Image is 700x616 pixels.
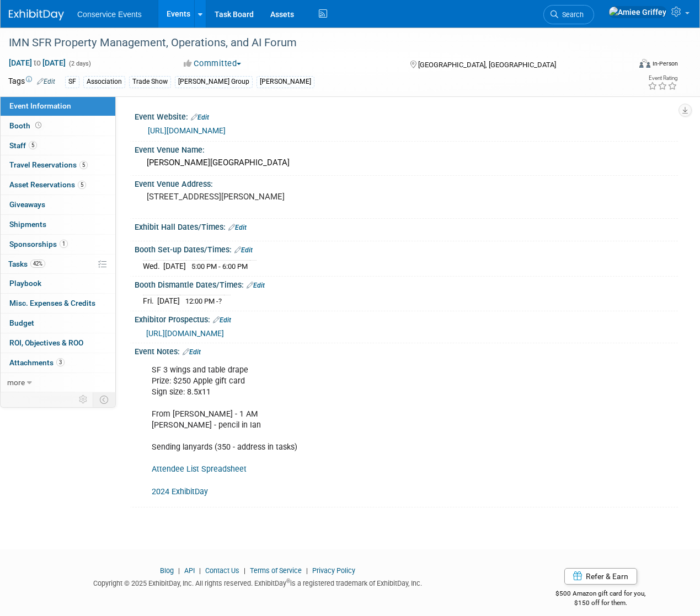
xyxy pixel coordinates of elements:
a: Edit [191,114,209,121]
td: Wed. [143,260,163,272]
img: Amiee Griffey [608,6,667,18]
div: Exhibit Hall Dates/Times: [135,219,678,233]
pre: [STREET_ADDRESS][PERSON_NAME] [147,192,349,202]
a: API [184,566,195,575]
span: Search [558,10,584,19]
td: [DATE] [163,260,186,272]
span: Giveaways [9,200,45,209]
div: Booth Dismantle Dates/Times: [135,277,678,291]
div: $500 Amazon gift card for you, [523,582,678,607]
span: 12:00 PM - [185,297,222,305]
span: 5:00 PM - 6:00 PM [191,262,248,271]
span: | [303,566,311,575]
a: Giveaways [1,195,115,214]
sup: ® [286,578,290,584]
span: Budget [9,318,34,327]
span: | [241,566,248,575]
a: Playbook [1,274,115,293]
a: [URL][DOMAIN_NAME] [146,329,224,338]
div: $150 off for them. [523,598,678,608]
a: Blog [160,566,174,575]
span: 1 [60,240,68,248]
span: 42% [30,260,45,268]
img: Format-Inperson.png [639,59,650,68]
span: Sponsorships [9,240,68,248]
a: Edit [247,282,265,289]
div: Booth Set-up Dates/Times: [135,241,678,256]
span: 5 [78,181,86,189]
a: ROI, Objectives & ROO [1,333,115,353]
a: Sponsorships1 [1,235,115,254]
a: Travel Reservations5 [1,155,115,175]
a: more [1,373,115,392]
span: to [32,58,42,67]
a: [URL][DOMAIN_NAME] [148,126,226,135]
span: | [175,566,183,575]
span: more [7,378,25,387]
td: Personalize Event Tab Strip [74,392,93,407]
span: Misc. Expenses & Credits [9,299,95,307]
div: Event Venue Name: [135,142,678,155]
img: ExhibitDay [9,9,64,20]
span: [DATE] [DATE] [8,58,66,68]
span: ROI, Objectives & ROO [9,338,83,347]
div: Event Format [580,57,678,74]
div: SF [65,76,79,88]
span: Staff [9,141,37,150]
a: Privacy Policy [312,566,355,575]
span: 3 [56,358,65,366]
a: 2024 ExhibitDay [152,487,208,496]
a: Contact Us [205,566,239,575]
span: Conservice Events [77,10,142,19]
a: Budget [1,314,115,333]
a: Edit [183,348,201,356]
a: Edit [213,316,231,324]
span: Event Information [9,101,71,110]
a: Edit [234,246,253,254]
span: Booth not reserved yet [33,121,44,129]
span: Travel Reservations [9,160,88,169]
td: Fri. [143,295,157,307]
div: [PERSON_NAME] Group [175,76,253,88]
a: Misc. Expenses & Credits [1,294,115,313]
div: SF 3 wings and table drape Prize: $250 Apple gift card Sign size: 8.5x11 From [PERSON_NAME] - 1 A... [144,359,570,503]
div: Event Website: [135,109,678,123]
a: Edit [37,78,55,85]
div: Copyright © 2025 ExhibitDay, Inc. All rights reserved. ExhibitDay is a registered trademark of Ex... [8,576,506,588]
a: Tasks42% [1,255,115,274]
a: Asset Reservations5 [1,175,115,194]
span: 5 [79,161,88,169]
a: Search [543,5,594,24]
span: Attachments [9,358,65,367]
span: Shipments [9,220,46,229]
a: Attendee List Spreadsheet [152,464,247,474]
a: Event Information [1,96,115,116]
a: Terms of Service [250,566,302,575]
span: 5 [29,141,37,149]
div: [PERSON_NAME][GEOGRAPHIC_DATA] [143,154,670,171]
span: ? [218,297,222,305]
a: Edit [228,224,247,231]
span: [GEOGRAPHIC_DATA], [GEOGRAPHIC_DATA] [418,61,556,69]
div: Event Notes: [135,343,678,358]
a: Refer & Earn [564,568,637,585]
td: [DATE] [157,295,180,307]
span: | [196,566,204,575]
span: Playbook [9,279,41,288]
div: Association [83,76,125,88]
td: Toggle Event Tabs [93,392,116,407]
span: Tasks [8,260,45,268]
span: (2 days) [68,60,91,67]
a: Attachments3 [1,353,115,372]
a: Staff5 [1,136,115,155]
div: Trade Show [129,76,171,88]
a: Shipments [1,215,115,234]
div: In-Person [652,60,678,68]
div: Event Rating [648,75,677,81]
button: Committed [180,58,245,69]
span: Asset Reservations [9,180,86,189]
a: Booth [1,116,115,136]
div: [PERSON_NAME] [257,76,314,88]
div: IMN SFR Property Management, Operations, and AI Forum [5,33,621,53]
